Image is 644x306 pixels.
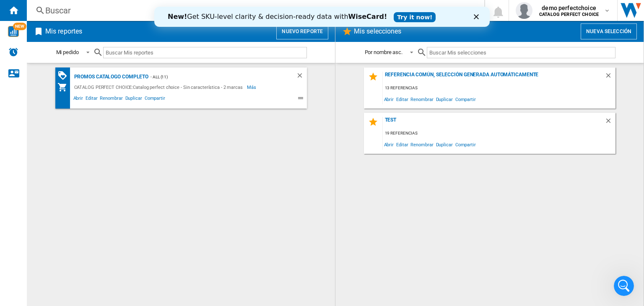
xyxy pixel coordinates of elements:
[276,23,328,39] button: Nuevo reporte
[383,128,615,139] div: 19 referencias
[454,139,477,150] span: Compartir
[56,49,79,55] div: Mi pedido
[516,2,532,19] img: profile.jpg
[352,23,403,39] h2: Mis selecciones
[409,93,434,105] span: Renombrar
[148,72,279,82] div: - ALL (11)
[395,93,409,105] span: Editar
[435,93,454,105] span: Duplicar
[614,276,634,296] iframe: Intercom live chat
[395,139,409,150] span: Editar
[365,49,403,55] div: Por nombre asc.
[8,47,18,57] img: alerts-logo.svg
[72,82,247,92] div: CATALOG PERFECT CHOICE:Catalog perfect choice - Sin característica - 2 marcas
[103,47,307,58] input: Buscar Mis reportes
[539,12,599,17] b: CATALOG PERFECT CHOICE
[57,70,72,81] div: Matriz de PROMOCIONES
[605,72,615,83] div: Borrar
[44,23,84,39] h2: Mis reportes
[296,72,307,82] div: Borrar
[581,23,637,39] button: Nueva selección
[435,139,454,150] span: Duplicar
[383,83,615,93] div: 13 referencias
[72,72,149,82] div: Promos catalogo completo
[454,93,477,105] span: Compartir
[427,47,615,58] input: Buscar Mis selecciones
[605,117,615,128] div: Borrar
[84,94,99,104] span: Editar
[383,117,605,128] div: test
[409,139,434,150] span: Renombrar
[383,93,395,105] span: Abrir
[143,94,166,104] span: Compartir
[13,23,26,30] span: NEW
[383,72,605,83] div: Referencia común, selección generada automáticamente
[319,8,328,13] div: Cerrar
[99,94,124,104] span: Renombrar
[57,82,72,92] div: Mi colección
[72,94,85,104] span: Abrir
[154,7,490,27] iframe: Intercom live chat banner
[8,26,19,37] img: wise-card.svg
[539,4,599,12] span: demo perfectchoice
[383,139,395,150] span: Abrir
[124,94,143,104] span: Duplicar
[247,82,257,92] span: Más
[45,5,462,16] div: Buscar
